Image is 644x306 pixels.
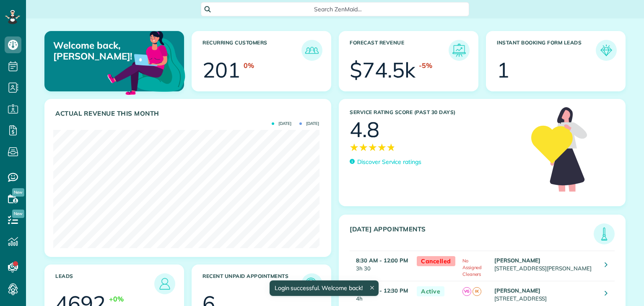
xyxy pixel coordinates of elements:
[203,40,301,61] h3: Recurring Customers
[356,257,408,264] strong: 8:30 AM - 12:00 PM
[462,287,471,296] span: VG
[387,140,396,155] span: ★
[451,42,467,59] img: icon_forecast_revenue-8c13a41c7ed35a8dcfafea3cbb826a0462acb37728057bba2d056411b612bbbe.png
[299,122,319,126] span: [DATE]
[244,61,254,70] div: 0%
[350,226,594,244] h3: [DATE] Appointments
[350,251,413,281] td: 3h 30
[109,294,124,304] div: +0%
[55,273,154,294] h3: Leads
[494,287,540,294] strong: [PERSON_NAME]
[12,188,24,197] span: New
[417,256,455,267] span: Cancelled
[497,40,596,61] h3: Instant Booking Form Leads
[304,275,320,292] img: icon_unpaid_appointments-47b8ce3997adf2238b356f14209ab4cced10bd1f174958f3ca8f1d0dd7fffeee.png
[357,158,421,166] p: Discover Service ratings
[350,60,415,80] div: $74.5k
[203,273,301,294] h3: Recent unpaid appointments
[417,286,444,297] span: Active
[203,60,240,80] div: 201
[462,258,482,277] span: No Assigned Cleaners
[473,287,481,296] span: IK
[419,61,432,70] div: -5%
[350,40,449,61] h3: Forecast Revenue
[304,42,320,59] img: icon_recurring_customers-cf858462ba22bcd05b5a5880d41d6543d210077de5bb9ebc9590e49fd87d84ed.png
[497,60,509,80] div: 1
[350,158,421,166] a: Discover Service ratings
[12,210,24,218] span: New
[492,251,598,281] td: [STREET_ADDRESS][PERSON_NAME]
[377,140,387,155] span: ★
[359,140,368,155] span: ★
[598,42,615,59] img: icon_form_leads-04211a6a04a5b2264e4ee56bc0799ec3eb69b7e499cbb523a139df1d13a81ae0.png
[156,275,173,292] img: icon_leads-1bed01f49abd5b7fead27621c3d59655bb73ed531f8eeb49469d10e621d6b896.png
[269,280,378,296] div: Login successful. Welcome back!
[494,257,540,264] strong: [PERSON_NAME]
[350,140,359,155] span: ★
[596,226,613,242] img: icon_todays_appointments-901f7ab196bb0bea1936b74009e4eb5ffbc2d2711fa7634e0d609ed5ef32b18b.png
[55,110,322,117] h3: Actual Revenue this month
[272,122,291,126] span: [DATE]
[53,40,139,62] p: Welcome back, [PERSON_NAME]!
[350,119,379,140] div: 4.8
[368,140,377,155] span: ★
[350,109,523,115] h3: Service Rating score (past 30 days)
[106,21,187,103] img: dashboard_welcome-42a62b7d889689a78055ac9021e634bf52bae3f8056760290aed330b23ab8690.png
[356,287,408,294] strong: 8:30 AM - 12:30 PM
